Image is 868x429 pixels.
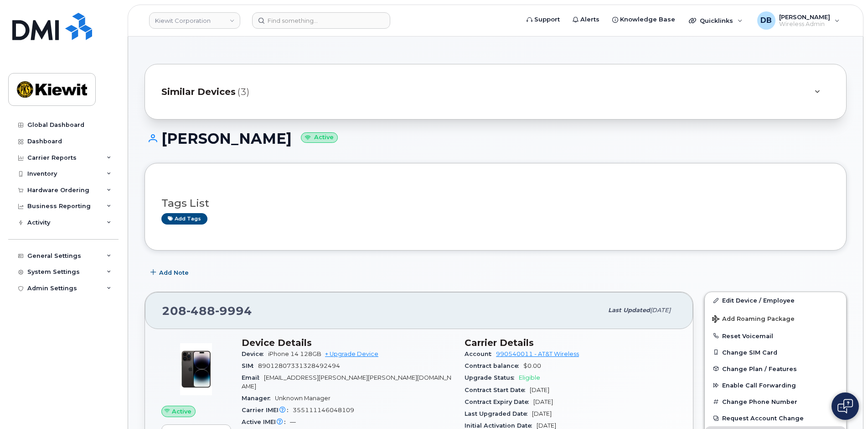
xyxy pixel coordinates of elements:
[242,395,275,402] span: Manager
[650,307,671,314] span: [DATE]
[530,387,549,393] span: [DATE]
[465,351,496,357] span: Account
[465,362,523,369] span: Contract balance
[161,213,207,225] a: Add tags
[301,132,338,143] small: Active
[705,309,846,328] button: Add Roaming Package
[293,407,354,413] span: 355111146048109
[712,315,795,324] span: Add Roaming Package
[722,382,796,389] span: Enable Call Forwarding
[145,264,196,281] button: Add Note
[496,351,579,357] a: 990540011 - AT&T Wireless
[172,407,191,416] span: Active
[161,85,236,99] span: Similar Devices
[523,362,541,369] span: $0.00
[242,351,268,357] span: Device
[290,419,296,425] span: —
[537,422,556,429] span: [DATE]
[722,365,797,372] span: Change Plan / Features
[159,268,189,277] span: Add Note
[705,361,846,377] button: Change Plan / Features
[465,410,532,417] span: Last Upgraded Date
[275,395,331,402] span: Unknown Manager
[465,387,530,393] span: Contract Start Date
[465,374,519,381] span: Upgrade Status
[242,419,290,425] span: Active IMEI
[705,344,846,361] button: Change SIM Card
[519,374,540,381] span: Eligible
[242,337,454,348] h3: Device Details
[705,410,846,426] button: Request Account Change
[242,407,293,413] span: Carrier IMEI
[465,398,533,405] span: Contract Expiry Date
[238,85,249,99] span: (3)
[186,304,215,318] span: 488
[465,422,537,429] span: Initial Activation Date
[242,362,258,369] span: SIM
[608,307,650,314] span: Last updated
[162,304,252,318] span: 208
[325,351,378,357] a: + Upgrade Device
[242,374,264,381] span: Email
[215,304,252,318] span: 9994
[705,393,846,410] button: Change Phone Number
[169,342,223,397] img: image20231002-3703462-njx0qo.jpeg
[161,198,830,209] h3: Tags List
[705,377,846,393] button: Enable Call Forwarding
[145,131,847,146] h1: [PERSON_NAME]
[705,292,846,309] a: Edit Device / Employee
[258,362,340,369] span: 89012807331328492494
[532,410,552,417] span: [DATE]
[533,398,553,405] span: [DATE]
[242,374,451,389] span: [EMAIL_ADDRESS][PERSON_NAME][PERSON_NAME][DOMAIN_NAME]
[705,328,846,344] button: Reset Voicemail
[837,399,853,413] img: Open chat
[268,351,321,357] span: iPhone 14 128GB
[465,337,677,348] h3: Carrier Details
